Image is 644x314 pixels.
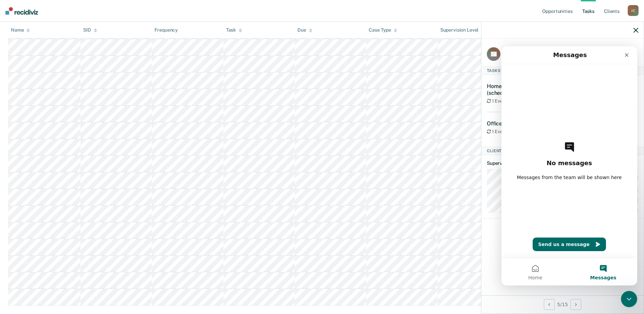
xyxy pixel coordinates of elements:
div: Office contact [487,120,544,127]
iframe: Intercom live chat [621,291,637,307]
div: 1 Every 2 Months [487,98,544,104]
button: Previous Client [544,299,555,310]
div: Client Details [481,147,644,155]
div: Tasks [481,67,644,75]
div: SID [83,27,97,33]
iframe: Intercom live chat [501,46,637,285]
img: Recidiviz [5,7,38,15]
button: Next Client [570,299,581,310]
div: J C [628,5,639,16]
div: 5 / 15 [481,295,644,313]
div: Supervision Level [440,27,485,33]
div: Home contact (scheduled) [487,83,544,96]
div: Case Type [369,27,397,33]
dt: Supervision [487,160,638,166]
div: Due [297,27,312,33]
div: Frequency [154,27,178,33]
div: Name [11,27,30,33]
div: 1 Every Month [487,129,544,135]
div: Task [226,27,242,33]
